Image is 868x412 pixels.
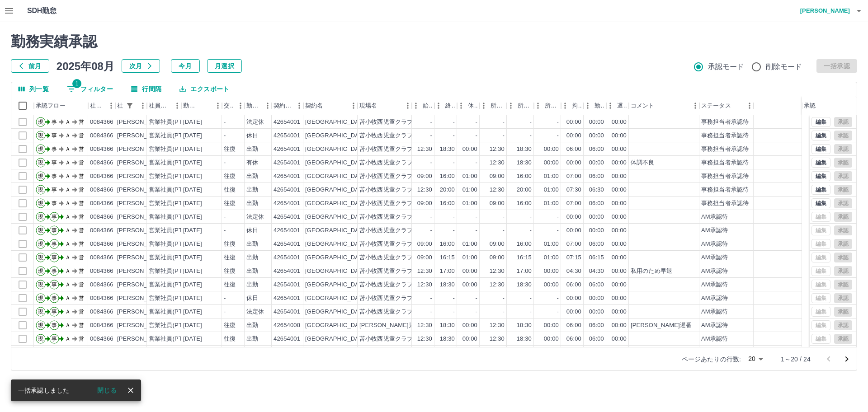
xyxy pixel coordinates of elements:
div: [DATE] [183,213,202,221]
button: 編集 [811,198,830,208]
div: [PERSON_NAME] [117,213,166,221]
span: 承認モード [708,61,745,72]
div: 01:00 [544,199,559,208]
div: 社員区分 [149,96,170,115]
div: 06:00 [566,145,581,154]
div: 事務担当者承認待 [701,186,749,194]
div: 00:00 [612,199,627,208]
div: 01:00 [462,186,477,194]
div: 苫小牧西児童クラブ [359,145,413,154]
div: 交通費 [224,96,234,115]
div: 社員番号 [90,96,104,115]
div: 0084366 [90,159,113,167]
text: 事 [52,200,57,206]
div: [PERSON_NAME] [117,118,166,126]
div: 0084366 [90,131,113,140]
div: 勤務区分 [246,96,261,115]
div: 42654001 [274,240,300,248]
div: 始業 [412,96,434,115]
div: 休日 [246,226,258,235]
div: 06:00 [589,172,604,181]
div: 09:00 [417,199,432,208]
div: 09:00 [417,240,432,248]
span: 1 [72,79,81,88]
div: [GEOGRAPHIC_DATA] [305,145,368,154]
text: 現 [38,159,43,166]
button: 編集 [811,158,830,168]
div: - [476,118,477,126]
div: [GEOGRAPHIC_DATA] [305,186,368,194]
div: 0084366 [90,118,113,126]
div: 00:00 [589,213,604,221]
div: 出勤 [246,172,258,181]
div: 00:00 [566,118,581,126]
div: 所定終業 [518,96,532,115]
div: - [503,213,505,221]
text: 事 [52,159,57,166]
div: 営業社員(PT契約) [149,226,196,235]
div: 06:00 [589,199,604,208]
text: 事 [52,173,57,179]
div: 12:30 [490,159,505,167]
div: [DATE] [183,131,202,140]
button: 編集 [811,131,830,140]
div: 06:00 [589,145,604,154]
div: 往復 [224,199,236,208]
div: 休憩 [457,96,480,115]
button: メニュー [261,99,274,112]
div: [PERSON_NAME] [117,240,166,248]
text: 営 [79,214,84,220]
div: [DATE] [183,172,202,181]
text: 事 [52,132,57,139]
div: 01:00 [462,199,477,208]
div: AM承認待 [701,226,728,235]
div: 所定休憩 [545,96,559,115]
button: メニュー [234,99,247,112]
button: 閉じる [90,384,124,397]
div: 事務担当者承認待 [701,118,749,126]
div: [GEOGRAPHIC_DATA] [305,240,368,248]
h2: 勤務実績承認 [11,33,857,50]
div: 営業社員(PT契約) [149,145,196,154]
div: ステータス [701,96,731,115]
div: 営業社員(PT契約) [149,213,196,221]
text: 営 [79,187,84,193]
div: - [530,226,532,235]
div: コメント [629,96,699,115]
button: メニュー [211,99,225,112]
div: 現場名 [358,96,412,115]
div: 0084366 [90,186,113,194]
div: - [557,131,559,140]
div: - [224,226,226,235]
div: 12:30 [490,145,505,154]
text: Ａ [65,146,71,152]
div: 事務担当者承認待 [701,131,749,140]
div: 営業社員(PT契約) [149,159,196,167]
text: Ａ [65,132,71,139]
text: 事 [52,187,57,193]
div: 07:30 [566,186,581,194]
text: 現 [38,227,43,234]
div: 09:00 [417,172,432,181]
div: - [430,226,432,235]
div: 00:00 [462,145,477,154]
div: 07:00 [566,172,581,181]
div: 社員区分 [147,96,181,115]
div: - [430,159,432,167]
div: 終業 [434,96,457,115]
div: - [453,131,455,140]
text: 現 [38,119,43,125]
div: 42654001 [274,199,300,208]
text: 事 [52,119,57,125]
div: 1件のフィルターを適用中 [123,99,136,112]
text: 現 [38,146,43,152]
text: 事 [52,227,57,234]
div: 交通費 [222,96,245,115]
div: - [476,213,477,221]
text: 営 [79,227,84,234]
div: - [224,213,226,221]
text: 営 [79,200,84,206]
div: 苫小牧西児童クラブ [359,172,413,181]
div: - [430,118,432,126]
div: - [453,159,455,167]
